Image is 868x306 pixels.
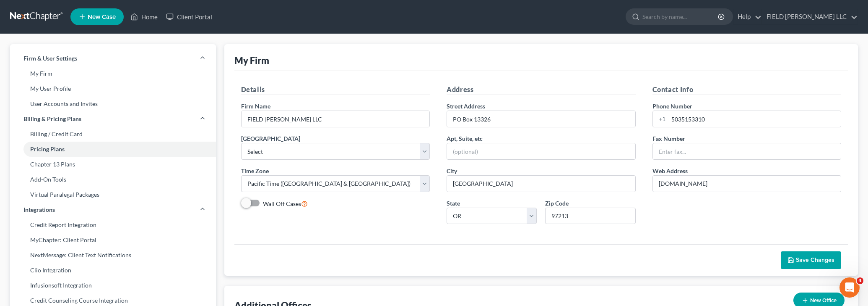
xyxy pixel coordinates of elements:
span: Integrations [23,206,55,214]
a: Home [126,9,162,24]
span: Save Changes [796,256,834,264]
a: Client Portal [162,9,216,24]
input: Enter address... [447,111,635,127]
div: +1 [653,111,668,127]
label: State [447,199,460,208]
a: My Firm [10,66,216,81]
a: NextMessage: Client Text Notifications [10,248,216,263]
a: Virtual Paralegal Packages [10,187,216,202]
input: Enter phone... [668,111,841,127]
a: Billing / Credit Card [10,127,216,142]
span: Billing & Pricing Plans [23,115,81,123]
a: My User Profile [10,81,216,96]
a: Infusionsoft Integration [10,278,216,293]
label: City [447,166,457,175]
input: Enter fax... [653,143,841,159]
span: New Case [88,14,116,20]
input: Enter city... [447,176,635,192]
input: (optional) [447,143,635,159]
a: Chapter 13 Plans [10,157,216,172]
div: My Firm [234,54,269,66]
label: Web Address [652,166,688,175]
span: Firm Name [241,103,270,110]
a: MyChapter: Client Portal [10,232,216,248]
a: User Accounts and Invites [10,96,216,111]
a: Add-On Tools [10,172,216,187]
label: Apt, Suite, etc [447,134,483,143]
input: XXXXX [545,208,635,224]
input: Search by name... [642,9,719,24]
label: Zip Code [545,199,569,208]
h5: Contact Info [652,84,842,95]
label: Phone Number [652,102,692,111]
a: Pricing Plans [10,142,216,157]
a: Billing & Pricing Plans [10,111,216,127]
a: FIELD [PERSON_NAME] LLC [762,9,858,24]
a: Credit Report Integration [10,217,216,232]
span: Firm & User Settings [23,54,77,63]
a: Integrations [10,202,216,217]
span: Wall Off Cases [263,200,301,207]
label: Fax Number [652,134,685,143]
label: Street Address [447,102,485,111]
input: Enter name... [242,111,430,127]
label: Time Zone [241,166,269,175]
button: Save Changes [781,251,841,269]
a: Firm & User Settings [10,51,216,66]
span: 4 [857,277,863,284]
a: Help [733,9,761,24]
label: [GEOGRAPHIC_DATA] [241,134,300,143]
a: Clio Integration [10,263,216,278]
h5: Address [447,84,636,95]
h5: Details [241,84,430,95]
input: Enter web address.... [653,176,841,192]
iframe: Intercom live chat [839,277,860,298]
